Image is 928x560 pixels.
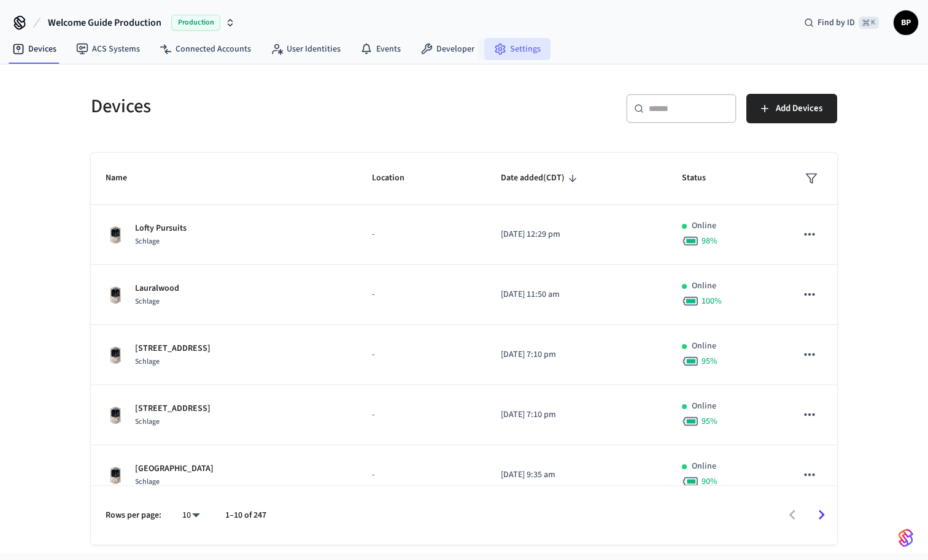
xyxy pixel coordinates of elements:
[135,282,179,295] p: Lauralwood
[372,288,471,301] p: -
[501,469,652,481] p: [DATE] 9:35 am
[176,507,206,524] div: 10
[106,285,125,305] img: Schlage Sense Smart Deadbolt with Camelot Trim, Front
[372,228,471,241] p: -
[225,509,266,522] p: 1–10 of 247
[692,340,716,353] p: Online
[702,355,717,367] span: 95 %
[106,169,143,188] span: Name
[682,169,722,188] span: Status
[48,15,161,30] span: Welcome Guide Production
[702,295,722,307] span: 100 %
[135,462,214,475] p: [GEOGRAPHIC_DATA]
[135,477,160,487] span: Schlage
[692,400,716,413] p: Online
[372,169,420,188] span: Location
[692,460,716,473] p: Online
[818,17,855,29] span: Find by ID
[66,38,150,60] a: ACS Systems
[135,236,160,247] span: Schlage
[501,228,652,241] p: [DATE] 12:29 pm
[501,408,652,421] p: [DATE] 7:10 pm
[106,509,161,522] p: Rows per page:
[135,416,160,427] span: Schlage
[501,169,581,188] span: Date added(CDT)
[501,348,652,361] p: [DATE] 7:10 pm
[106,466,125,485] img: Schlage Sense Smart Deadbolt with Camelot Trim, Front
[350,38,411,60] a: Events
[899,528,913,548] img: SeamLogoGradient.69752ec5.svg
[106,345,125,365] img: Schlage Sense Smart Deadbolt with Camelot Trim, Front
[411,38,484,60] a: Developer
[106,405,125,425] img: Schlage Sense Smart Deadbolt with Camelot Trim, Front
[702,475,717,488] span: 90 %
[372,469,471,481] p: -
[372,408,471,421] p: -
[501,288,652,301] p: [DATE] 11:50 am
[702,235,717,247] span: 98 %
[895,12,917,34] span: BP
[2,38,66,60] a: Devices
[135,342,211,355] p: [STREET_ADDRESS]
[894,10,918,35] button: BP
[776,101,822,117] span: Add Devices
[807,501,836,529] button: Go to next page
[171,15,220,31] span: Production
[692,220,716,232] p: Online
[135,296,160,307] span: Schlage
[859,17,879,29] span: ⌘ K
[372,348,471,361] p: -
[135,356,160,367] span: Schlage
[484,38,551,60] a: Settings
[91,94,457,119] h5: Devices
[150,38,261,60] a: Connected Accounts
[702,415,717,428] span: 95 %
[135,402,211,415] p: [STREET_ADDRESS]
[261,38,350,60] a: User Identities
[106,225,125,245] img: Schlage Sense Smart Deadbolt with Camelot Trim, Front
[135,222,187,235] p: Lofty Pursuits
[794,12,889,34] div: Find by ID⌘ K
[746,94,837,123] button: Add Devices
[692,280,716,293] p: Online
